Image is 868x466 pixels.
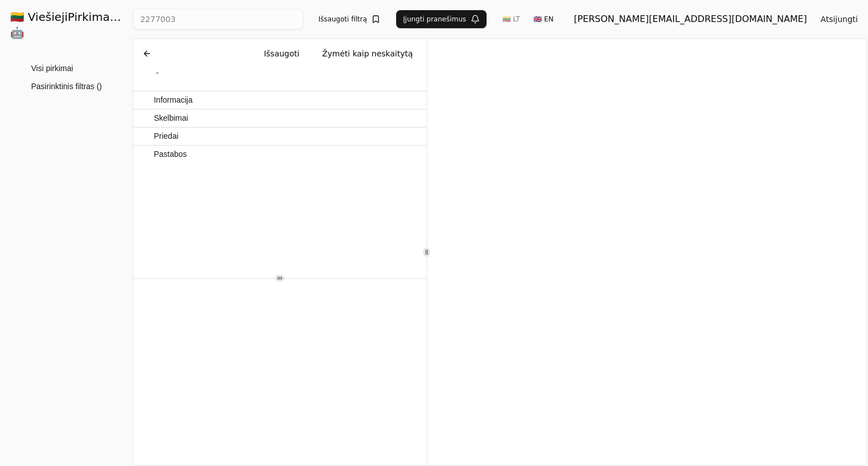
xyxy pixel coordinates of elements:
span: Skelbimai [154,110,188,126]
span: Informacija [154,92,192,108]
span: Pastabos [154,146,186,162]
button: 🇬🇧 EN [527,10,560,28]
div: [PERSON_NAME][EMAIL_ADDRESS][DOMAIN_NAME] [574,12,807,26]
span: Visi pirkimai [31,60,73,77]
button: Atsijungti [811,9,867,29]
div: - [156,68,422,77]
button: Išsaugoti [255,43,309,64]
strong: .AI [113,10,131,24]
span: Priedai [154,128,179,144]
button: Įjungti pranešimus [396,10,487,28]
button: Išsaugoti filtrą [312,10,388,28]
input: Greita paieška... [133,9,302,29]
span: Pasirinktinis filtras () [31,78,102,95]
button: Žymėti kaip neskaitytą [313,43,422,64]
